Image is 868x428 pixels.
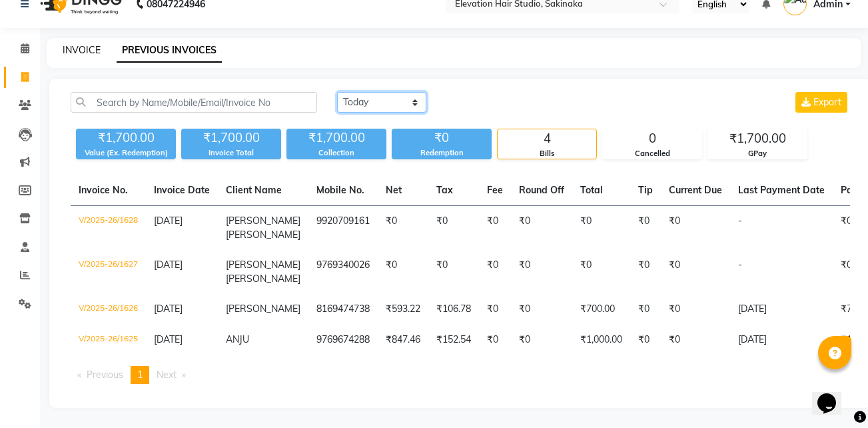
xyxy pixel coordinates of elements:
td: ₹0 [511,294,572,325]
input: Search by Name/Mobile/Email/Invoice No [71,92,317,113]
span: Total [580,184,603,196]
div: ₹0 [392,129,492,147]
td: ₹0 [630,250,661,294]
td: ₹0 [378,206,428,251]
span: [PERSON_NAME] [226,229,300,241]
div: Cancelled [603,148,701,159]
span: Next [157,369,177,381]
td: ₹0 [428,206,479,251]
button: Export [795,92,847,113]
span: Last Payment Date [738,184,825,196]
span: [PERSON_NAME] [226,215,300,227]
span: Export [813,96,841,108]
span: 1 [137,369,143,381]
span: [PERSON_NAME] [226,259,300,271]
td: [DATE] [730,325,833,355]
div: Value (Ex. Redemption) [76,147,176,159]
span: Mobile No. [316,184,364,196]
span: [DATE] [154,333,183,345]
td: ₹0 [661,250,730,294]
td: 9920709161 [308,206,378,251]
div: 4 [498,129,596,148]
td: ₹0 [479,325,511,355]
div: Collection [286,147,386,159]
a: INVOICE [63,44,101,56]
span: Invoice No. [79,184,128,196]
span: Round Off [519,184,564,196]
div: ₹1,700.00 [286,129,386,147]
td: ₹0 [572,250,630,294]
span: Net [386,184,402,196]
div: ₹1,700.00 [76,129,176,147]
td: ₹700.00 [572,294,630,325]
td: ₹0 [479,206,511,251]
span: Tax [436,184,453,196]
td: ₹1,000.00 [572,325,630,355]
nav: Pagination [71,366,850,384]
span: [DATE] [154,303,183,315]
span: [DATE] [154,259,183,271]
iframe: chat widget [812,375,855,415]
a: PREVIOUS INVOICES [117,39,222,63]
div: Redemption [392,147,492,159]
span: Previous [87,369,123,381]
td: ₹0 [479,250,511,294]
span: [PERSON_NAME] [226,303,300,315]
span: Invoice Date [154,184,210,196]
td: ₹0 [572,206,630,251]
td: ₹0 [378,250,428,294]
td: ₹0 [661,325,730,355]
span: Tip [638,184,653,196]
td: - [730,206,833,251]
td: ₹0 [630,294,661,325]
td: V/2025-26/1625 [71,325,146,355]
div: Bills [498,148,596,159]
td: ₹0 [511,206,572,251]
td: V/2025-26/1628 [71,206,146,251]
span: Client Name [226,184,282,196]
td: [DATE] [730,294,833,325]
td: ₹847.46 [378,325,428,355]
td: ₹0 [661,206,730,251]
td: ₹0 [428,250,479,294]
div: GPay [708,148,807,159]
td: ₹0 [661,294,730,325]
td: ₹152.54 [428,325,479,355]
div: ₹1,700.00 [181,129,281,147]
div: ₹1,700.00 [708,129,807,148]
td: ₹0 [479,294,511,325]
td: ₹0 [511,250,572,294]
td: V/2025-26/1627 [71,250,146,294]
td: ₹593.22 [378,294,428,325]
td: 8169474738 [308,294,378,325]
span: [DATE] [154,215,183,227]
span: Current Due [669,184,722,196]
td: 9769674288 [308,325,378,355]
span: ANJU [226,333,249,345]
td: V/2025-26/1626 [71,294,146,325]
span: Fee [487,184,503,196]
td: 9769340026 [308,250,378,294]
div: 0 [603,129,701,148]
td: ₹106.78 [428,294,479,325]
td: ₹0 [630,325,661,355]
span: [PERSON_NAME] [226,273,300,285]
td: - [730,250,833,294]
td: ₹0 [630,206,661,251]
td: ₹0 [511,325,572,355]
div: Invoice Total [181,147,281,159]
